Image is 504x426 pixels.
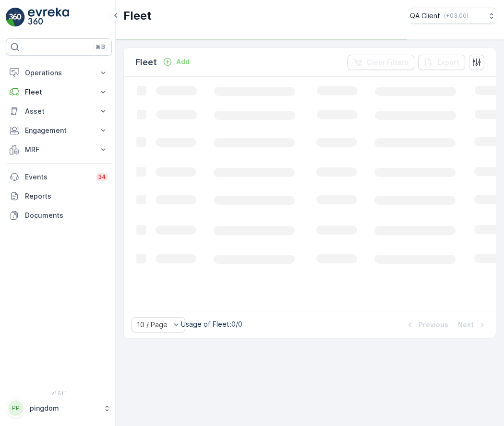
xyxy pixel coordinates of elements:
[25,126,93,135] p: Engagement
[25,145,93,154] p: MRF
[6,398,112,418] button: PPpingdom
[96,43,105,51] p: ⌘B
[135,56,157,69] p: Fleet
[6,187,112,206] a: Reports
[159,56,193,68] button: Add
[6,83,112,102] button: Fleet
[25,211,108,220] p: Documents
[30,403,98,413] p: pingdom
[419,320,448,330] p: Previous
[367,58,408,67] p: Clear Filters
[176,57,190,67] p: Add
[8,401,24,416] div: PP
[437,58,459,67] p: Export
[6,121,112,140] button: Engagement
[6,63,112,83] button: Operations
[444,12,468,20] p: ( +03:00 )
[181,319,242,329] p: Usage of Fleet : 0/0
[25,172,90,182] p: Events
[28,8,69,27] img: logo_light-DOdMpM7g.png
[410,11,440,21] p: QA Client
[6,102,112,121] button: Asset
[25,191,108,201] p: Reports
[123,8,152,24] p: Fleet
[6,140,112,159] button: MRF
[98,173,106,181] p: 34
[25,68,93,78] p: Operations
[6,390,112,396] span: v 1.51.1
[410,8,496,24] button: QA Client(+03:00)
[25,106,93,116] p: Asset
[6,167,112,187] a: Events34
[6,8,25,27] img: logo
[418,55,465,70] button: Export
[404,319,449,331] button: Previous
[6,206,112,225] a: Documents
[25,87,93,97] p: Fleet
[348,55,414,70] button: Clear Filters
[457,319,488,331] button: Next
[458,320,474,330] p: Next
